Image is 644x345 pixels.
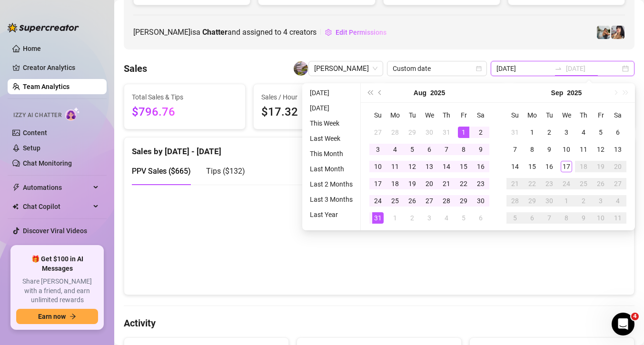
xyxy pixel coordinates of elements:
[406,195,418,207] div: 26
[369,209,386,227] td: 2025-08-31
[23,199,90,214] span: Chat Copilot
[551,83,564,102] button: Choose a month
[421,158,438,175] td: 2025-08-13
[389,178,401,189] div: 18
[524,175,541,192] td: 2025-09-22
[558,141,575,158] td: 2025-09-10
[472,175,489,192] td: 2025-08-23
[421,175,438,192] td: 2025-08-20
[306,178,357,190] li: Last 2 Months
[404,158,421,175] td: 2025-08-12
[496,63,551,74] input: Start date
[544,127,555,138] div: 2
[441,212,452,224] div: 4
[372,127,384,138] div: 27
[369,124,386,141] td: 2025-07-27
[575,209,592,227] td: 2025-10-09
[441,161,452,172] div: 14
[612,212,624,224] div: 11
[544,195,555,207] div: 30
[475,127,486,138] div: 2
[575,175,592,192] td: 2025-09-25
[458,161,469,172] div: 15
[509,161,521,172] div: 14
[561,195,572,207] div: 1
[65,107,80,121] img: AI Chatter
[455,124,472,141] td: 2025-08-01
[424,161,435,172] div: 13
[561,161,572,172] div: 17
[592,209,609,227] td: 2025-10-10
[365,83,375,102] button: Last year (Control + left)
[438,107,455,124] th: Th
[578,127,589,138] div: 4
[524,192,541,209] td: 2025-09-29
[526,212,538,224] div: 6
[561,127,572,138] div: 3
[509,144,521,155] div: 7
[555,65,562,72] span: to
[369,107,386,124] th: Su
[441,178,452,189] div: 21
[406,178,418,189] div: 19
[561,144,572,155] div: 10
[133,26,317,38] span: [PERSON_NAME] is a and assigned to creators
[506,158,524,175] td: 2025-09-14
[609,141,626,158] td: 2025-09-13
[369,192,386,209] td: 2025-08-24
[369,141,386,158] td: 2025-08-03
[336,29,386,36] span: Edit Permissions
[386,158,404,175] td: 2025-08-11
[375,83,386,102] button: Previous month (PageUp)
[414,83,426,102] button: Choose a month
[261,92,367,102] span: Sales / Hour
[595,195,606,207] div: 3
[612,161,624,172] div: 20
[612,178,624,189] div: 27
[558,175,575,192] td: 2025-09-24
[611,26,624,39] img: Babydanix
[421,107,438,124] th: We
[609,107,626,124] th: Sa
[578,144,589,155] div: 11
[575,107,592,124] th: Th
[458,212,469,224] div: 5
[609,158,626,175] td: 2025-09-20
[16,309,98,324] button: Earn nowarrow-right
[306,133,357,144] li: Last Week
[524,158,541,175] td: 2025-09-15
[386,175,404,192] td: 2025-08-18
[421,192,438,209] td: 2025-08-27
[524,107,541,124] th: Mo
[612,127,624,138] div: 6
[124,316,634,330] h4: Activity
[544,144,555,155] div: 9
[578,161,589,172] div: 18
[595,144,606,155] div: 12
[475,195,486,207] div: 30
[372,178,384,189] div: 17
[609,124,626,141] td: 2025-09-06
[438,158,455,175] td: 2025-08-14
[386,141,404,158] td: 2025-08-04
[132,167,191,176] span: PPV Sales ( $665 )
[404,124,421,141] td: 2025-07-29
[558,107,575,124] th: We
[541,175,558,192] td: 2025-09-23
[23,144,40,152] a: Setup
[306,163,357,175] li: Last Month
[595,161,606,172] div: 19
[558,192,575,209] td: 2025-10-01
[404,107,421,124] th: Tu
[69,313,76,320] span: arrow-right
[8,23,79,32] img: logo-BBDzfeDw.svg
[526,127,538,138] div: 1
[16,255,98,273] span: 🎁 Get $100 in AI Messages
[389,212,401,224] div: 1
[609,192,626,209] td: 2025-10-04
[424,127,435,138] div: 30
[526,195,538,207] div: 29
[472,192,489,209] td: 2025-08-30
[372,144,384,155] div: 3
[472,158,489,175] td: 2025-08-16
